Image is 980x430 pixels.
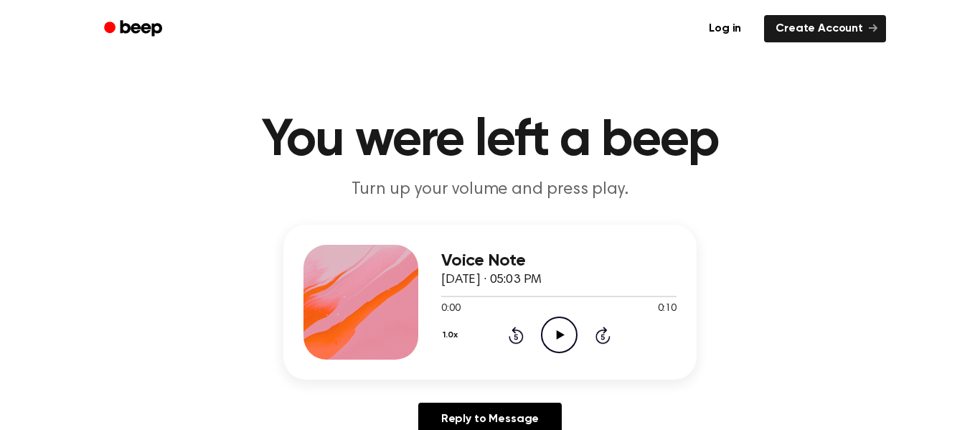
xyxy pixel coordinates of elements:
button: 1.0x [441,323,463,347]
a: Beep [94,15,175,43]
h1: You were left a beep [123,115,857,167]
a: Create Account [764,15,886,42]
span: 0:00 [441,302,460,317]
a: Log in [694,12,755,45]
span: [DATE] · 05:03 PM [441,274,542,286]
h3: Voice Note [441,251,677,271]
p: Turn up your volume and press play. [215,178,765,202]
span: 0:10 [658,302,677,317]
